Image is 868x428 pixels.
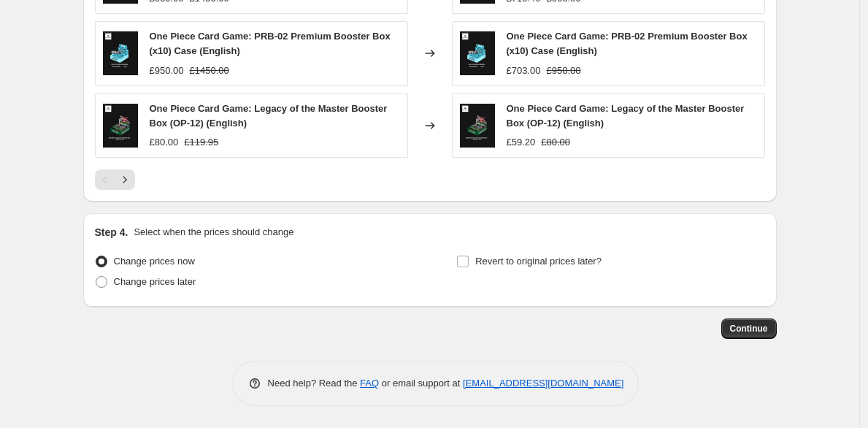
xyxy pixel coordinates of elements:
button: Next [115,169,135,190]
a: FAQ [360,378,379,389]
strike: £119.95 [184,135,218,150]
div: £950.00 [150,64,184,78]
img: BC753BDD-6D8F-4EAC-8B37-94AFEFB72438_80x.jpg [460,31,495,75]
span: One Piece Card Game: Legacy of the Master Booster Box (OP-12) (English) [507,103,745,129]
img: BC753BDD-6D8F-4EAC-8B37-94AFEFB72438_80x.jpg [103,31,138,75]
a: [EMAIL_ADDRESS][DOMAIN_NAME] [463,378,623,389]
span: One Piece Card Game: Legacy of the Master Booster Box (OP-12) (English) [150,103,388,129]
h2: Step 4. [95,225,128,240]
span: Continue [730,323,768,335]
button: Continue [721,318,777,339]
p: Select when the prices should change [134,225,293,240]
img: 0f391418-7a0cf9_35858771cc3c429fa76be47e541039f5_mv2_80x.png [460,104,495,148]
span: One Piece Card Game: PRB-02 Premium Booster Box (x10) Case (English) [150,31,391,56]
strike: £950.00 [547,64,581,78]
div: £59.20 [507,135,536,150]
strike: £80.00 [541,135,570,150]
img: 0f391418-7a0cf9_35858771cc3c429fa76be47e541039f5_mv2_80x.png [103,104,138,148]
span: Revert to original prices later? [475,256,602,267]
div: £703.00 [507,64,541,78]
span: Change prices now [114,256,195,267]
span: One Piece Card Game: PRB-02 Premium Booster Box (x10) Case (English) [507,31,748,56]
span: Need help? Read the [268,378,361,389]
strike: £1450.00 [190,64,229,78]
span: or email support at [379,378,463,389]
div: £80.00 [150,135,179,150]
nav: Pagination [95,169,135,190]
span: Change prices later [114,276,196,287]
